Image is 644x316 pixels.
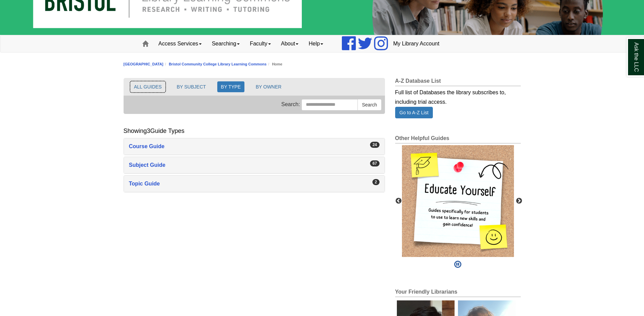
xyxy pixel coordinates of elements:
div: 2 [372,179,380,185]
button: Search [357,99,381,111]
button: Next [516,198,522,204]
button: BY TYPE [217,81,245,92]
h2: Showing Guide Types [124,127,185,135]
a: About [276,35,304,52]
nav: breadcrumb [124,61,521,67]
button: ALL GUIDES [130,81,166,92]
input: Search this Group [301,99,358,111]
h2: Your Friendly Librarians [395,289,521,297]
button: BY OWNER [252,81,285,92]
section: List of Guide Types [124,138,385,194]
div: 24 [370,142,379,148]
button: Pause [452,257,463,272]
a: Searching [207,35,245,52]
a: [GEOGRAPHIC_DATA] [124,62,164,66]
a: Subject Guide [129,160,380,170]
h2: A-Z Database List [395,78,521,86]
a: Go to A-Z List [395,107,433,118]
h2: Other Helpful Guides [395,135,521,143]
a: Faculty [245,35,276,52]
a: My Library Account [388,35,444,52]
span: Search: [281,101,300,107]
a: Access Services [153,35,207,52]
div: 67 [370,160,379,166]
div: Full list of Databases the library subscribes to, including trial access. [395,86,521,107]
a: Help [303,35,328,52]
button: BY SUBJECT [173,81,209,92]
li: Home [266,61,282,67]
a: Course Guide [129,142,380,151]
a: Bristol Community College Library Learning Commons [169,62,266,66]
a: Topic Guide [129,179,380,189]
img: Educate yourself! Guides specifically for students to use to learn new skills and gain confidence! [402,145,514,257]
div: This box contains rotating images [402,145,514,257]
span: 3 [147,127,150,134]
button: Previous [395,198,402,204]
